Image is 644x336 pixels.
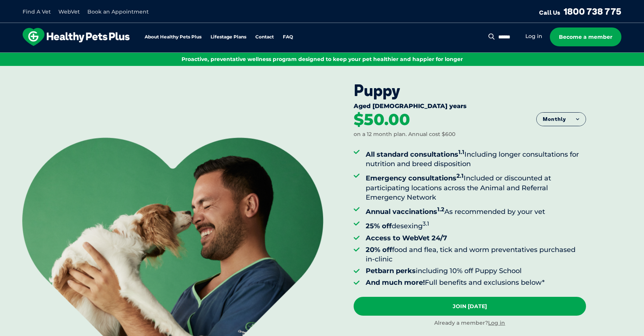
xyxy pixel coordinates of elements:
a: FAQ [283,35,293,40]
a: Find A Vet [23,8,51,15]
span: Call Us [539,9,560,16]
a: Book an Appointment [87,8,149,15]
li: Included or discounted at participating locations across the Animal and Referral Emergency Network [366,171,586,202]
a: Log in [488,319,505,326]
li: including 10% off Puppy School [366,266,586,276]
li: desexing [366,219,586,231]
div: Aged [DEMOGRAPHIC_DATA] years [354,102,586,111]
sup: 3.1 [423,220,429,227]
a: Call Us1800 738 775 [539,6,621,17]
strong: 20% off [366,246,392,254]
strong: And much more! [366,278,425,287]
strong: All standard consultations [366,150,464,159]
li: As recommended by your vet [366,205,586,217]
span: Proactive, preventative wellness program designed to keep your pet healthier and happier for longer [182,56,463,63]
sup: 1.1 [458,148,464,156]
a: Become a member [550,27,621,46]
button: Monthly [537,113,586,126]
button: Search [487,33,496,40]
div: $50.00 [354,111,410,128]
sup: 1.2 [437,206,444,213]
a: Join [DATE] [354,297,586,316]
sup: 2.1 [456,172,464,179]
strong: Access to WebVet 24/7 [366,234,447,242]
div: on a 12 month plan. Annual cost $600 [354,131,455,138]
img: hpp-logo [23,28,130,46]
a: Log in [525,33,542,40]
div: Puppy [354,81,586,100]
li: Including longer consultations for nutrition and breed disposition [366,147,586,169]
a: Lifestage Plans [211,35,246,40]
strong: Emergency consultations [366,174,464,182]
strong: 25% off [366,222,392,230]
a: WebVet [58,8,80,15]
a: About Healthy Pets Plus [145,35,201,40]
strong: Annual vaccinations [366,208,444,216]
li: food and flea, tick and worm preventatives purchased in-clinic [366,245,586,264]
li: Full benefits and exclusions below* [366,278,586,287]
strong: Petbarn perks [366,267,416,275]
div: Already a member? [354,319,586,327]
a: Contact [255,35,274,40]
